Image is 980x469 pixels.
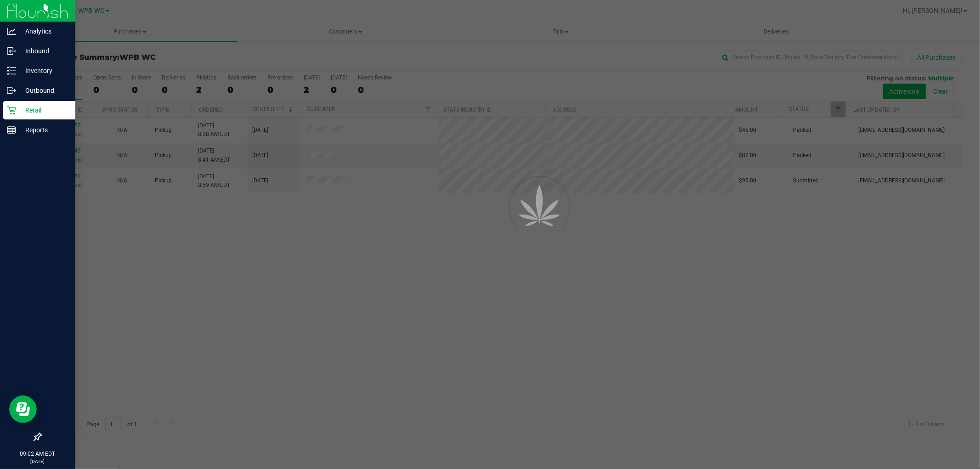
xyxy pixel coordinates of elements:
inline-svg: Inventory [7,66,16,75]
p: [DATE] [4,458,71,465]
inline-svg: Analytics [7,27,16,36]
p: Inbound [16,45,71,57]
p: Reports [16,124,71,136]
p: Retail [16,105,71,116]
p: 09:02 AM EDT [4,450,71,458]
inline-svg: Retail [7,106,16,115]
inline-svg: Reports [7,125,16,135]
p: Inventory [16,65,71,76]
inline-svg: Inbound [7,46,16,56]
p: Outbound [16,85,71,96]
p: Analytics [16,26,71,37]
inline-svg: Outbound [7,86,16,95]
iframe: Resource center [9,396,37,423]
